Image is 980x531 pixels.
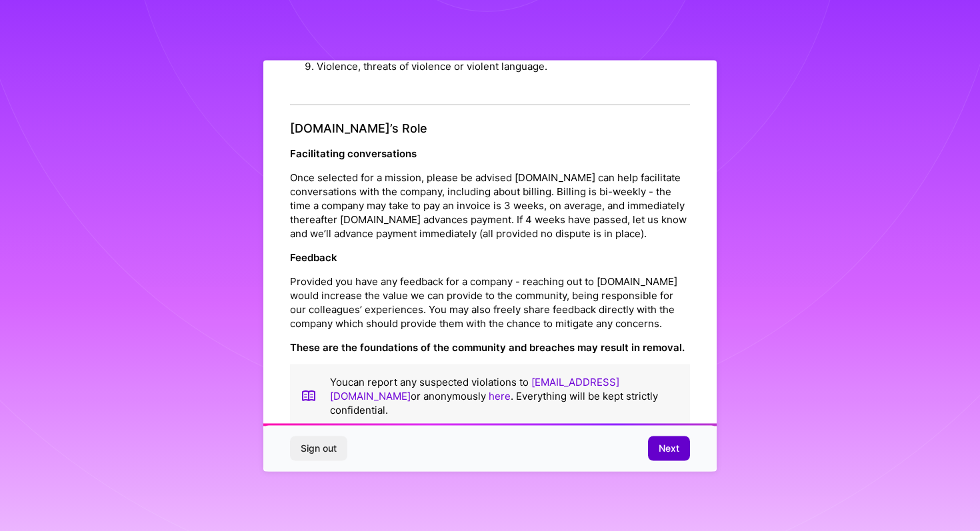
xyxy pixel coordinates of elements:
button: Sign out [290,436,347,460]
img: book icon [301,374,317,416]
a: [EMAIL_ADDRESS][DOMAIN_NAME] [330,375,619,402]
span: Next [659,442,679,455]
p: You can report any suspected violations to or anonymously . Everything will be kept strictly conf... [330,374,679,416]
li: Violence, threats of violence or violent language. [317,54,690,79]
p: Once selected for a mission, please be advised [DOMAIN_NAME] can help facilitate conversations wi... [290,170,690,240]
strong: Feedback [290,251,337,263]
a: here [489,389,511,402]
span: Sign out [301,442,337,455]
p: Provided you have any feedback for a company - reaching out to [DOMAIN_NAME] would increase the v... [290,274,690,330]
h4: [DOMAIN_NAME]’s Role [290,121,690,136]
button: Next [648,436,690,460]
strong: These are the foundations of the community and breaches may result in removal. [290,340,685,353]
strong: Facilitating conversations [290,147,417,159]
